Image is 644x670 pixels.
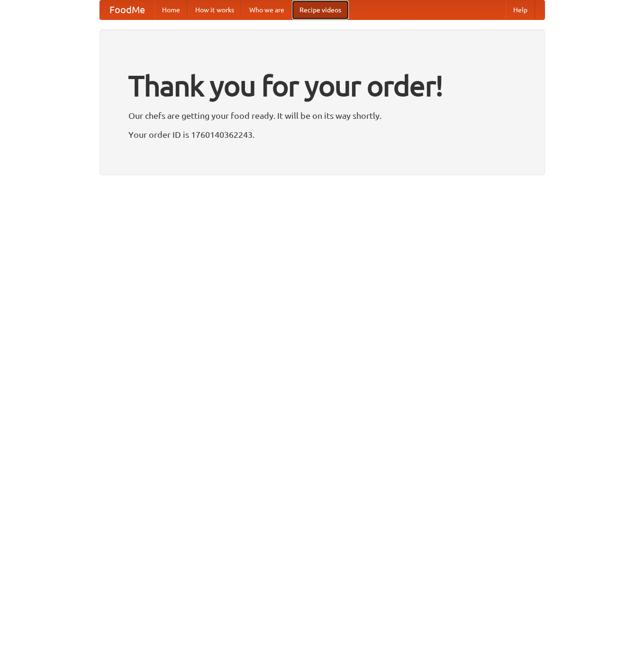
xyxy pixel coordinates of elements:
[128,108,516,123] p: Our chefs are getting your food ready. It will be on its way shortly.
[188,0,242,19] a: How it works
[242,0,292,19] a: Who we are
[154,0,188,19] a: Home
[292,0,349,19] a: Recipe videos
[128,63,516,108] h1: Thank you for your order!
[506,0,535,19] a: Help
[128,127,516,142] p: Your order ID is 1760140362243.
[100,0,154,19] a: FoodMe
